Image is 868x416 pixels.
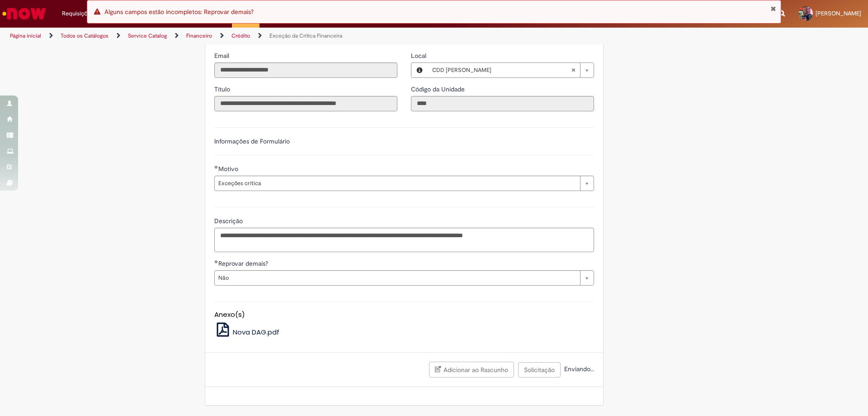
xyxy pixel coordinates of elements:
input: Email [214,62,397,78]
input: Título [214,96,397,111]
span: Requisições [62,9,94,18]
span: Descrição [214,217,245,225]
span: Reprovar demais? [218,259,270,268]
span: Obrigatório Preenchido [214,165,218,169]
button: Fechar Notificação [770,5,776,12]
span: Obrigatório Preenchido [214,260,218,263]
span: Somente leitura - Código da Unidade [411,85,467,93]
span: Somente leitura - Email [214,52,231,60]
span: [PERSON_NAME] [816,10,861,17]
span: Não [218,271,576,285]
span: Exceções crítica [218,176,576,191]
a: Todos os Catálogos [61,32,108,39]
span: Enviando... [562,365,594,373]
label: Somente leitura - Email [214,51,231,60]
label: Somente leitura - Código da Unidade [411,85,467,94]
span: Motivo [218,165,240,173]
span: Somente leitura - Título [214,85,232,93]
a: Financeiro [186,32,212,39]
ul: Trilhas de página [7,28,572,44]
span: Nova DAG.pdf [233,327,279,337]
a: Service Catalog [128,32,167,39]
input: Código da Unidade [411,96,594,111]
abbr: Limpar campo Local [566,63,580,77]
span: Alguns campos estão incompletos: Reprovar demais? [104,8,254,16]
a: Nova DAG.pdf [214,327,280,337]
label: Informações de Formulário [214,137,290,145]
label: Somente leitura - Título [214,85,232,94]
a: Página inicial [10,32,41,39]
span: Local [411,52,428,60]
span: CDD [PERSON_NAME] [432,63,571,77]
a: CDD [PERSON_NAME]Limpar campo Local [428,63,594,77]
button: Local, Visualizar este registro CDD João Pessoa [411,63,428,77]
a: Crédito [231,32,250,39]
a: Exceção da Crítica Financeira [269,32,342,39]
h5: Anexo(s) [214,311,594,319]
textarea: Descrição [214,228,594,252]
img: ServiceNow [1,5,47,23]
